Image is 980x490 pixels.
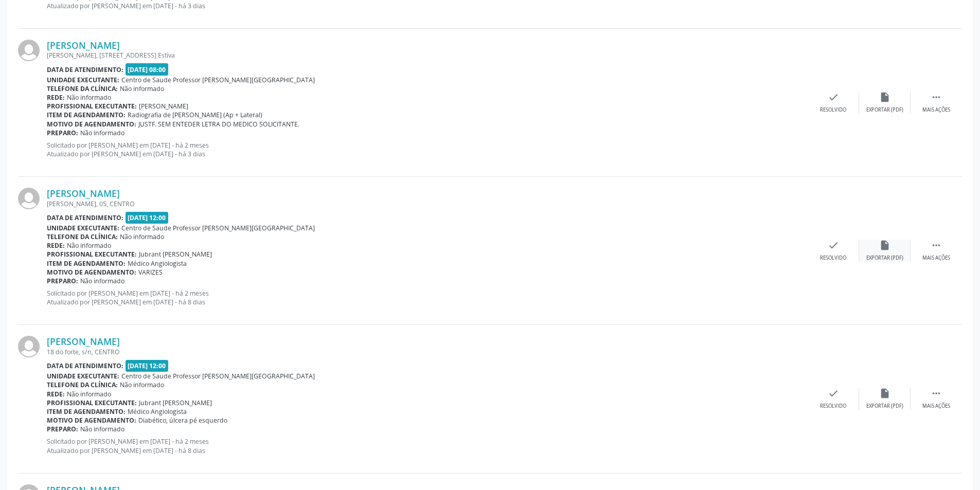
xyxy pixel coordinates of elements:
[67,390,111,398] span: Não informado
[866,403,903,410] div: Exportar (PDF)
[128,259,187,268] span: Médico Angiologista
[931,388,942,399] i: 
[47,416,136,425] b: Motivo de agendamento:
[121,76,315,84] span: Centro de Saude Professor [PERSON_NAME][GEOGRAPHIC_DATA]
[828,388,839,399] i: check
[120,84,164,93] span: Não informado
[18,188,40,209] img: img
[47,224,119,232] b: Unidade executante:
[47,199,808,208] div: [PERSON_NAME], 05, CENTRO
[139,250,212,259] span: Jubrant [PERSON_NAME]
[922,106,950,114] div: Mais ações
[47,425,78,433] b: Preparo:
[820,255,846,262] div: Resolvido
[931,240,942,251] i: 
[47,93,65,102] b: Rede:
[820,403,846,410] div: Resolvido
[47,40,120,51] a: [PERSON_NAME]
[47,437,808,455] p: Solicitado por [PERSON_NAME] em [DATE] - há 2 meses Atualizado por [PERSON_NAME] em [DATE] - há 8...
[47,241,65,250] b: Rede:
[47,268,136,277] b: Motivo de agendamento:
[922,255,950,262] div: Mais ações
[879,92,890,103] i: insert_drive_file
[47,390,65,398] b: Rede:
[931,92,942,103] i: 
[80,277,124,285] span: Não informado
[121,372,315,380] span: Centro de Saude Professor [PERSON_NAME][GEOGRAPHIC_DATA]
[138,120,299,129] span: JUSTF. SEM ENTEDER LETRA DO MEDICO SOLICITANTE.
[879,240,890,251] i: insert_drive_file
[138,268,163,277] span: VARIZES
[47,111,126,119] b: Item de agendamento:
[828,92,839,103] i: check
[47,213,123,222] b: Data de atendimento:
[47,65,123,74] b: Data de atendimento:
[47,120,136,129] b: Motivo de agendamento:
[47,277,78,285] b: Preparo:
[866,255,903,262] div: Exportar (PDF)
[67,93,111,102] span: Não informado
[80,129,124,137] span: Não informado
[47,51,808,60] div: [PERSON_NAME], [STREET_ADDRESS] Estiva
[18,336,40,357] img: img
[47,348,808,356] div: 18 do forte, s/n, CENTRO
[47,102,137,111] b: Profissional executante:
[67,241,111,250] span: Não informado
[47,398,137,407] b: Profissional executante:
[820,106,846,114] div: Resolvido
[47,407,126,416] b: Item de agendamento:
[47,289,808,306] p: Solicitado por [PERSON_NAME] em [DATE] - há 2 meses Atualizado por [PERSON_NAME] em [DATE] - há 8...
[47,372,119,380] b: Unidade executante:
[126,63,169,75] span: [DATE] 08:00
[47,232,118,241] b: Telefone da clínica:
[47,336,120,347] a: [PERSON_NAME]
[47,380,118,389] b: Telefone da clínica:
[47,129,78,137] b: Preparo:
[139,102,188,111] span: [PERSON_NAME]
[47,188,120,199] a: [PERSON_NAME]
[47,76,119,84] b: Unidade executante:
[866,106,903,114] div: Exportar (PDF)
[879,388,890,399] i: insert_drive_file
[47,259,126,268] b: Item de agendamento:
[922,403,950,410] div: Mais ações
[828,240,839,251] i: check
[47,84,118,93] b: Telefone da clínica:
[47,141,808,158] p: Solicitado por [PERSON_NAME] em [DATE] - há 2 meses Atualizado por [PERSON_NAME] em [DATE] - há 3...
[120,380,164,389] span: Não informado
[120,232,164,241] span: Não informado
[126,212,169,224] span: [DATE] 12:00
[80,425,124,433] span: Não informado
[128,407,187,416] span: Médico Angiologista
[126,360,169,372] span: [DATE] 12:00
[128,111,262,119] span: Radiografia de [PERSON_NAME] (Ap + Lateral)
[47,250,137,259] b: Profissional executante:
[139,398,212,407] span: Jubrant [PERSON_NAME]
[18,40,40,61] img: img
[138,416,227,425] span: Diabético, úlcera pé esquerdo
[47,361,123,370] b: Data de atendimento:
[121,224,315,232] span: Centro de Saude Professor [PERSON_NAME][GEOGRAPHIC_DATA]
